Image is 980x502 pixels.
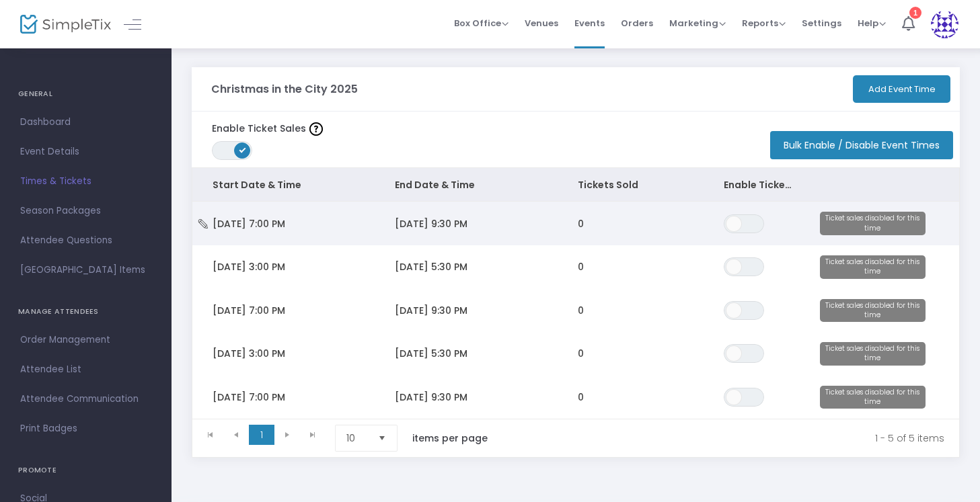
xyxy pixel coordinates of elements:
[770,131,953,159] button: Bulk Enable / Disable Event Times
[20,261,151,279] span: [GEOGRAPHIC_DATA] Items
[18,298,153,325] h4: MANAGE ATTENDEES
[20,202,151,220] span: Season Packages
[20,173,151,190] span: Times & Tickets
[802,6,841,40] span: Settings
[909,7,921,19] div: 1
[249,425,274,445] span: Page 1
[412,431,488,445] label: items per page
[820,386,926,409] span: Ticket sales disabled for this time
[525,6,558,40] span: Venues
[820,255,926,279] span: Ticket sales disabled for this time
[20,114,151,131] span: Dashboard
[20,420,151,437] span: Print Badges
[192,168,959,419] div: Data table
[395,304,467,317] span: [DATE] 9:30 PM
[578,260,584,274] span: 0
[858,17,886,30] span: Help
[20,361,151,378] span: Attendee List
[213,260,285,274] span: [DATE] 3:00 PM
[346,431,367,445] span: 10
[213,347,285,360] span: [DATE] 3:00 PM
[395,217,467,231] span: [DATE] 9:30 PM
[516,425,944,452] kendo-pager-info: 1 - 5 of 5 items
[742,17,786,30] span: Reports
[20,232,151,249] span: Attendee Questions
[213,217,285,231] span: [DATE] 7:00 PM
[239,147,246,153] span: ON
[578,347,584,360] span: 0
[669,17,726,30] span: Marketing
[578,217,584,231] span: 0
[20,331,151,349] span: Order Management
[704,168,813,202] th: Enable Ticket Sales
[395,390,467,404] span: [DATE] 9:30 PM
[375,168,557,202] th: End Date & Time
[373,425,391,451] button: Select
[558,168,704,202] th: Tickets Sold
[621,6,653,40] span: Orders
[213,304,285,317] span: [DATE] 7:00 PM
[820,212,926,235] span: Ticket sales disabled for this time
[213,390,285,404] span: [DATE] 7:00 PM
[309,122,323,136] img: question-mark
[212,122,323,136] label: Enable Ticket Sales
[454,17,508,30] span: Box Office
[211,84,358,95] h3: Christmas in the City 2025
[395,347,467,360] span: [DATE] 5:30 PM
[578,390,584,404] span: 0
[820,299,926,323] span: Ticket sales disabled for this time
[18,457,153,484] h4: PROMOTE
[853,75,950,103] button: Add Event Time
[20,390,151,408] span: Attendee Communication
[20,143,151,161] span: Event Details
[820,342,926,366] span: Ticket sales disabled for this time
[192,168,375,202] th: Start Date & Time
[574,6,605,40] span: Events
[578,304,584,317] span: 0
[395,260,467,274] span: [DATE] 5:30 PM
[18,81,153,108] h4: GENERAL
